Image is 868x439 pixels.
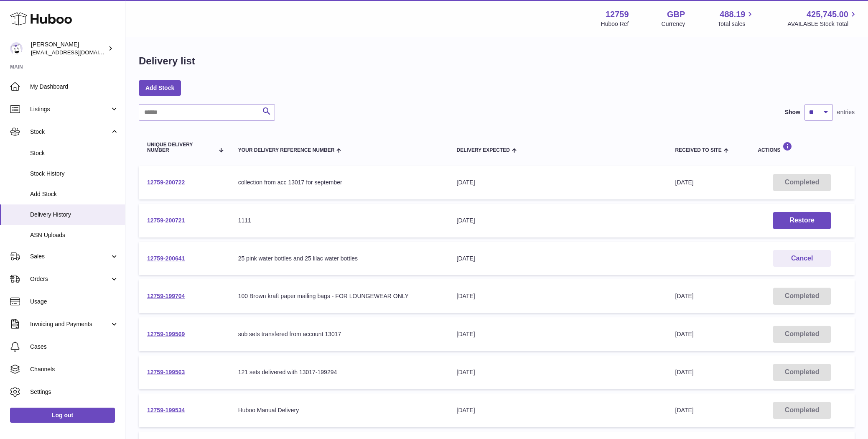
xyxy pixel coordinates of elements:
[139,54,195,68] h1: Delivery list
[147,369,185,375] a: 12759-199563
[238,368,440,376] div: 121 sets delivered with 13017-199294
[675,407,694,413] span: [DATE]
[675,293,694,299] span: [DATE]
[147,179,185,186] a: 12759-200722
[30,365,119,373] span: Channels
[238,217,440,225] div: 1111
[31,41,106,56] div: [PERSON_NAME]
[30,149,119,157] span: Stock
[147,407,185,413] a: 12759-199534
[457,292,659,300] div: [DATE]
[718,20,755,28] span: Total sales
[238,148,335,153] span: Your Delivery Reference Number
[30,343,119,351] span: Cases
[758,142,846,153] div: Actions
[30,298,119,306] span: Usage
[147,217,185,224] a: 12759-200721
[457,406,659,414] div: [DATE]
[457,217,659,225] div: [DATE]
[675,331,694,337] span: [DATE]
[675,369,694,375] span: [DATE]
[30,231,119,239] span: ASN Uploads
[787,9,858,28] a: 425,745.00 AVAILABLE Stock Total
[30,211,119,219] span: Delivery History
[773,250,831,267] button: Cancel
[10,42,23,55] img: sofiapanwar@unndr.com
[787,20,858,28] span: AVAILABLE Stock Total
[147,255,185,262] a: 12759-200641
[30,388,119,396] span: Settings
[675,148,722,153] span: Received to Site
[457,179,659,186] div: [DATE]
[457,330,659,338] div: [DATE]
[147,331,185,337] a: 12759-199569
[30,83,119,91] span: My Dashboard
[675,179,694,186] span: [DATE]
[457,368,659,376] div: [DATE]
[30,275,110,283] span: Orders
[662,20,685,28] div: Currency
[147,142,214,153] span: Unique Delivery Number
[238,179,440,186] div: collection from acc 13017 for september
[30,253,110,260] span: Sales
[139,80,181,95] a: Add Stock
[238,255,440,263] div: 25 pink water bottles and 25 lilac water bottles
[30,128,110,136] span: Stock
[238,406,440,414] div: Huboo Manual Delivery
[601,20,629,28] div: Huboo Ref
[718,9,755,28] a: 488.19 Total sales
[720,9,745,20] span: 488.19
[606,9,629,20] strong: 12759
[147,293,185,299] a: 12759-199704
[773,212,831,229] button: Restore
[30,105,110,113] span: Listings
[807,9,848,20] span: 425,745.00
[457,148,510,153] span: Delivery Expected
[30,320,110,328] span: Invoicing and Payments
[10,408,115,423] a: Log out
[238,330,440,338] div: sub sets transfered from account 13017
[785,108,800,116] label: Show
[30,190,119,198] span: Add Stock
[457,255,659,263] div: [DATE]
[30,170,119,178] span: Stock History
[837,108,855,116] span: entries
[238,292,440,300] div: 100 Brown kraft paper mailing bags - FOR LOUNGEWEAR ONLY
[667,9,685,20] strong: GBP
[31,49,123,56] span: [EMAIL_ADDRESS][DOMAIN_NAME]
